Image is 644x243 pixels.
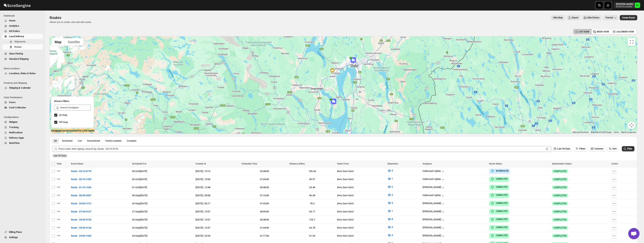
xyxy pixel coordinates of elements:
[392,210,393,212] span: 1
[69,201,94,207] button: Route - 29/09-1212
[423,234,445,238] button: [PERSON_NAME]
[196,202,239,205] div: [DATE] | 00:17
[78,139,82,142] span: Live
[2,235,43,240] button: Settings
[127,139,136,142] span: Complete
[54,99,91,103] h2: Drivers Filters
[242,234,287,238] div: 01:17:00
[9,142,20,144] span: WorkFlow
[621,131,636,133] a: Report a map error
[51,129,63,134] img: Google
[423,218,445,222] div: [PERSON_NAME]
[71,186,91,189] span: Route - 01/10-1246
[337,162,349,165] span: Starts From
[9,236,18,239] span: Settings
[14,40,26,43] span: Shipments
[242,169,287,173] div: 02:48:00
[337,177,385,181] div: Øvre Sem Gård
[620,15,637,20] button: Create Route
[9,101,16,104] span: Users
[337,234,385,238] div: Øvre Sem Gård
[2,18,43,23] button: Home
[385,224,395,230] button: 3
[71,226,91,230] span: Route - 25/09-0146
[69,225,94,231] button: Route - 25/09-0146
[69,233,94,239] button: Route - 24/09-1059
[9,126,19,129] span: Tracking
[496,218,508,221] b: COMPLETE
[289,226,335,230] div: 64.78
[87,139,100,142] span: Rescheduled
[392,177,393,180] span: 1
[337,210,385,214] div: Øvre Sem Gård
[2,100,43,105] button: Users
[9,24,19,27] span: Analytics
[9,131,23,134] span: Notifications
[9,52,23,55] span: Store PickUp
[573,29,592,34] button: LIST VIEW
[491,177,508,181] button: COMPLETE
[52,138,59,143] button: All routes
[616,30,634,33] span: CALENDER VIEW
[196,234,239,238] div: [DATE] | 22:59
[611,29,636,34] button: CALENDER VIEW
[628,121,635,129] button: Map camera controls
[572,16,578,19] span: Export
[553,178,567,181] span: COMPLETED
[289,234,335,238] div: 51.03
[392,193,393,196] span: 3
[9,86,31,89] span: Shipping & Calendar
[552,162,572,165] span: Optimization Status
[132,162,146,165] span: Scheduled For
[51,38,65,46] button: Show street map
[132,218,147,221] span: 26-Sep | [DATE]
[242,210,287,214] div: 00:59:00
[289,186,335,189] div: 24.46
[71,218,91,222] span: Route - 26/09-0150
[9,231,22,233] span: Billing Plans
[132,226,147,229] span: 25-Sep | [DATE]
[392,218,393,220] span: 8
[496,178,508,180] b: COMPLETE
[4,82,43,85] span: Products and Shipping
[597,30,609,33] span: WEEK VIEW
[423,194,445,198] div: Holtsmark Sjåfør
[289,177,335,181] div: 49.97
[71,169,91,173] span: Route - 03/10-0718
[289,218,335,222] div: 124.7
[69,192,94,198] button: Route - 30/09-0907
[65,38,83,46] button: Show satellite imagery
[242,177,287,181] div: 01:04:00
[132,202,147,205] span: 29-Sep | [DATE]
[496,226,508,229] b: COMPLETE
[54,154,66,157] span: Last 30 Days
[9,121,18,123] span: Widgets
[196,226,239,230] div: [DATE] | 13:47
[337,194,385,197] div: Øvre Sem Gård
[337,218,385,222] div: Øvre Sem Gård
[9,19,15,22] span: Home
[196,218,239,222] div: [DATE] | 13:51
[71,177,91,181] span: Route - 02/10-1259
[616,6,633,8] p: [PERSON_NAME]
[553,226,567,229] span: COMPLETED
[9,72,36,75] span: Locations, Rules & Rates
[423,210,445,214] button: [PERSON_NAME]
[132,170,147,173] span: 03-Oct | [DATE]
[242,186,287,189] div: 00:48:00
[2,119,43,125] button: Widgets
[62,139,72,142] span: Scheduled
[50,21,92,24] p: Allows you to create, view and edit routes.
[578,30,589,33] span: LIST VIEW
[4,67,43,70] span: Store Locations
[582,15,602,20] button: Hide Drivers
[14,45,22,48] span: Routes
[574,146,588,151] button: Filters
[423,202,445,206] button: [PERSON_NAME]
[553,16,563,19] span: Hide Map
[69,176,94,182] button: Route - 02/10-1259
[69,168,94,174] button: Route - 03/10-0718
[553,186,567,189] span: COMPLETED
[628,38,635,46] button: Toggle fullscreen view
[551,15,565,20] button: Map action label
